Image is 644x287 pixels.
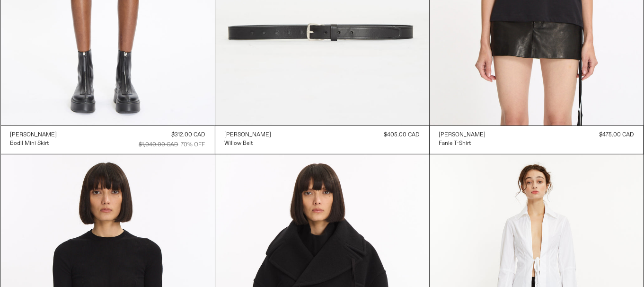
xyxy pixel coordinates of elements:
[600,131,634,139] div: $475.00 CAD
[172,131,205,139] div: $312.00 CAD
[10,139,57,148] a: Bodil Mini Skirt
[439,140,471,148] div: Fanie T-Shirt
[384,131,420,139] div: $405.00 CAD
[181,141,205,149] div: 70% OFF
[439,139,486,148] a: Fanie T-Shirt
[439,131,486,139] a: [PERSON_NAME]
[225,139,272,148] a: Willow Belt
[10,131,57,139] a: [PERSON_NAME]
[139,141,178,149] div: $1,040.00 CAD
[10,140,49,148] div: Bodil Mini Skirt
[225,131,272,139] a: [PERSON_NAME]
[225,140,253,148] div: Willow Belt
